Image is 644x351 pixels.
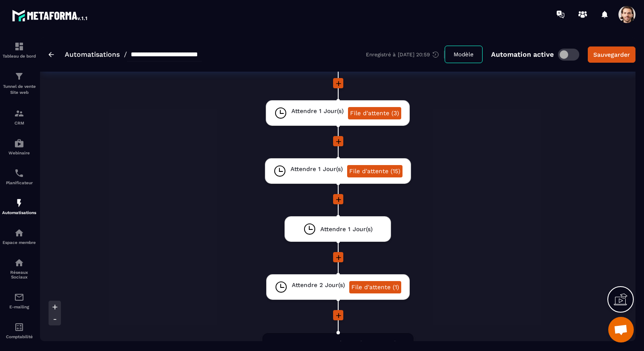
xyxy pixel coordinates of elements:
[14,322,24,332] img: accountant
[2,270,36,279] p: Réseaux Sociaux
[2,316,36,345] a: accountantaccountantComptabilité
[491,50,554,58] p: Automation active
[2,240,36,245] p: Espace membre
[348,107,401,119] a: File d'attente (3)
[366,51,445,58] div: Enregistré à
[14,198,24,208] img: automations
[2,210,36,215] p: Automatisations
[2,65,36,102] a: formationformationTunnel de vente Site web
[2,305,36,309] p: E-mailing
[2,121,36,125] p: CRM
[2,84,36,96] p: Tunnel de vente Site web
[14,228,24,238] img: automations
[2,102,36,132] a: formationformationCRM
[12,8,89,23] img: logo
[292,281,345,289] span: Attendre 2 Jour(s)
[2,221,36,251] a: automationsautomationsEspace membre
[320,225,373,233] span: Attendre 1 Jour(s)
[347,165,402,177] a: File d'attente (15)
[2,162,36,191] a: schedulerschedulerPlanificateur
[2,151,36,155] p: Webinaire
[291,107,344,115] span: Attendre 1 Jour(s)
[588,46,635,63] button: Sauvegarder
[14,108,24,119] img: formation
[14,41,24,52] img: formation
[14,71,24,81] img: formation
[349,281,401,293] a: File d'attente (1)
[65,50,120,58] a: Automatisations
[124,50,127,58] span: /
[14,168,24,178] img: scheduler
[445,46,483,63] button: Modèle
[14,258,24,268] img: social-network
[49,52,54,57] img: arrow
[398,52,430,58] p: [DATE] 20:59
[14,292,24,302] img: email
[288,339,405,348] span: Envoyer un e-mail "J+ 7 (Version pro)"
[2,334,36,339] p: Comptabilité
[14,138,24,148] img: automations
[290,165,343,173] span: Attendre 1 Jour(s)
[2,132,36,162] a: automationsautomationsWebinaire
[2,180,36,185] p: Planificateur
[2,35,36,65] a: formationformationTableau de bord
[608,317,634,342] div: Ouvrir le chat
[2,251,36,286] a: social-networksocial-networkRéseaux Sociaux
[2,286,36,316] a: emailemailE-mailing
[593,50,630,59] div: Sauvegarder
[2,54,36,58] p: Tableau de bord
[2,191,36,221] a: automationsautomationsAutomatisations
